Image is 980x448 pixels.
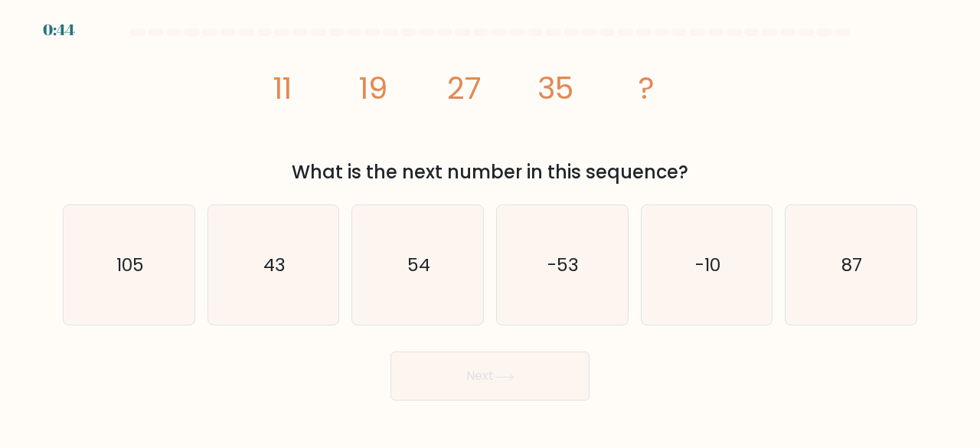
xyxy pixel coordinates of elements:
tspan: ? [639,67,655,110]
div: 0:44 [43,18,75,41]
tspan: 11 [273,67,292,110]
text: 54 [407,252,430,277]
div: What is the next number in this sequence? [72,159,908,186]
text: 87 [842,252,863,277]
text: -53 [547,252,579,277]
text: -10 [695,252,720,277]
button: Next [390,352,590,401]
tspan: 27 [447,67,482,110]
text: 105 [116,252,144,277]
tspan: 19 [359,67,387,110]
text: 43 [263,252,286,277]
tspan: 35 [537,67,573,110]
